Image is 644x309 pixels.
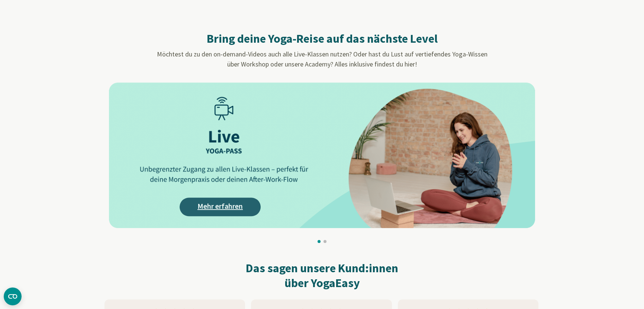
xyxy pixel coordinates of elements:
a: Mehr erfahren [180,198,261,216]
h2: Das sagen unsere Kund:innen über YogaEasy [104,261,540,290]
p: Möchtest du zu den on-demand-Videos auch alle Live-Klassen nutzen? Oder hast du Lust auf vertiefe... [116,49,528,69]
h2: Bring deine Yoga-Reise auf das nächste Level [116,31,528,46]
img: AAffA0nNPuCLAAAAAElFTkSuQmCC [109,82,535,228]
button: CMP-Widget öffnen [4,287,22,305]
